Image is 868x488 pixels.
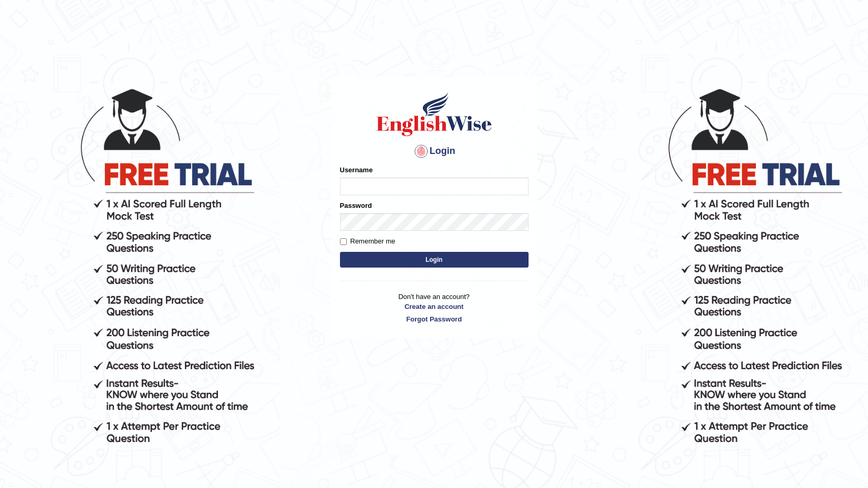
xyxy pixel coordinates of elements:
[375,91,494,138] img: Logo of English Wise sign in for intelligent practice with AI
[340,143,529,160] h4: Login
[340,201,372,210] label: Password
[340,302,529,312] a: Create an account
[340,252,529,268] button: Login
[340,292,529,324] p: Don't have an account?
[340,165,373,175] label: Username
[340,238,347,245] input: Remember me
[340,314,529,324] a: Forgot Password
[340,236,395,247] label: Remember me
